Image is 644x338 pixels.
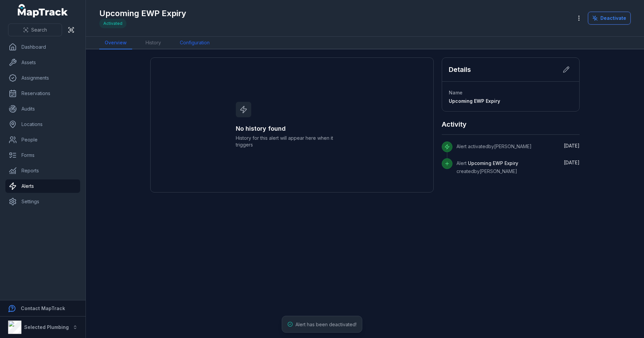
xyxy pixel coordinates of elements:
a: Assets [5,56,80,69]
a: Forms [5,149,80,162]
a: People [5,133,80,146]
a: MapTrack [18,4,68,17]
a: Overview [99,37,132,49]
span: Upcoming EWP Expiry [468,160,518,166]
div: Activated [99,19,126,28]
a: Reservations [5,87,80,100]
h2: Details [449,65,471,74]
strong: Contact MapTrack [21,305,65,311]
a: Dashboard [5,40,80,54]
strong: Selected Plumbing [24,324,69,330]
a: Settings [5,195,80,208]
a: Assignments [5,71,80,85]
button: Search [8,24,62,36]
span: Alert created by [PERSON_NAME] [457,160,518,174]
span: Search [31,27,47,33]
a: Audits [5,102,80,116]
span: [DATE] [564,160,580,165]
h2: Activity [442,120,467,129]
a: History [140,37,166,49]
span: [DATE] [564,143,580,149]
span: Name [449,90,463,95]
span: Upcoming EWP Expiry [449,98,500,104]
time: 8/18/2025, 2:48:55 PM [564,160,580,165]
time: 8/18/2025, 2:49:34 PM [564,143,580,149]
a: Alerts [5,179,80,193]
a: Configuration [174,37,215,49]
button: Deactivate [588,12,631,25]
a: Locations [5,118,80,131]
h1: Upcoming EWP Expiry [99,8,186,19]
span: Alert has been deactivated! [296,322,357,327]
span: Alert activated by [PERSON_NAME] [457,143,532,149]
span: History for this alert will appear here when it triggers [236,135,348,148]
a: Reports [5,164,80,177]
h3: No history found [236,124,348,133]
